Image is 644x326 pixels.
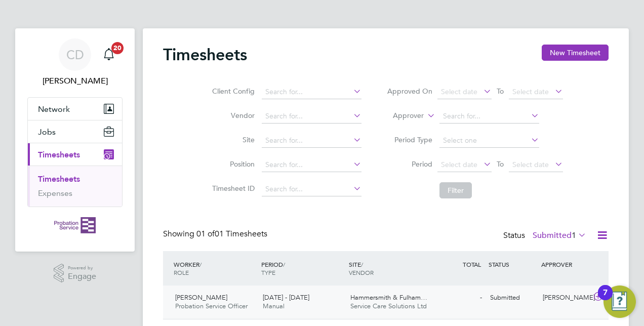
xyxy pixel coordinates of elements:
[175,302,248,310] span: Probation Service Officer
[27,75,123,87] span: Chris Dare
[603,286,636,318] button: Open Resource Center, 7 new notifications
[111,42,124,54] span: 20
[349,268,374,276] span: VENDOR
[171,255,259,281] div: WORKER
[209,184,255,193] label: Timesheet ID
[209,159,255,169] label: Position
[494,85,507,98] span: To
[68,272,96,281] span: Engage
[512,160,549,169] span: Select date
[463,260,481,268] span: TOTAL
[533,230,586,240] label: Submitted
[54,217,95,233] img: probationservice-logo-retina.png
[503,229,588,243] div: Status
[209,111,255,120] label: Vendor
[262,109,361,124] input: Search for...
[572,230,576,240] span: 1
[28,98,122,120] button: Network
[262,85,361,99] input: Search for...
[38,127,56,137] span: Jobs
[68,264,96,272] span: Powered by
[28,120,122,143] button: Jobs
[38,174,80,184] a: Timesheets
[28,143,122,166] button: Timesheets
[350,302,427,310] span: Service Care Solutions Ltd
[539,290,591,306] div: [PERSON_NAME]
[28,166,122,207] div: Timesheets
[199,260,202,268] span: /
[262,182,361,196] input: Search for...
[175,293,227,302] span: [PERSON_NAME]
[262,134,361,148] input: Search for...
[27,38,123,87] a: CD[PERSON_NAME]
[174,268,189,276] span: ROLE
[66,48,84,61] span: CD
[346,255,434,281] div: SITE
[512,87,549,96] span: Select date
[263,302,285,310] span: Manual
[378,111,424,121] label: Approver
[99,38,119,71] a: 20
[486,255,539,273] div: STATUS
[38,104,70,114] span: Network
[163,229,269,239] div: Showing
[27,217,123,233] a: Go to home page
[196,229,215,239] span: 01 of
[38,188,72,198] a: Expenses
[361,260,363,268] span: /
[387,87,432,96] label: Approved On
[542,45,609,61] button: New Timesheet
[494,157,507,171] span: To
[283,260,285,268] span: /
[196,229,267,239] span: 01 Timesheets
[387,135,432,144] label: Period Type
[261,268,275,276] span: TYPE
[603,293,608,306] div: 7
[54,264,97,283] a: Powered byEngage
[38,150,80,159] span: Timesheets
[209,87,255,96] label: Client Config
[263,293,309,302] span: [DATE] - [DATE]
[209,135,255,144] label: Site
[441,160,477,169] span: Select date
[163,45,247,65] h2: Timesheets
[441,87,477,96] span: Select date
[262,158,361,172] input: Search for...
[439,134,539,148] input: Select one
[433,290,486,306] div: -
[539,255,591,273] div: APPROVER
[259,255,346,281] div: PERIOD
[439,109,539,124] input: Search for...
[439,182,472,198] button: Filter
[15,28,135,252] nav: Main navigation
[387,159,432,169] label: Period
[350,293,427,302] span: Hammersmith & Fulham…
[486,290,539,306] div: Submitted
